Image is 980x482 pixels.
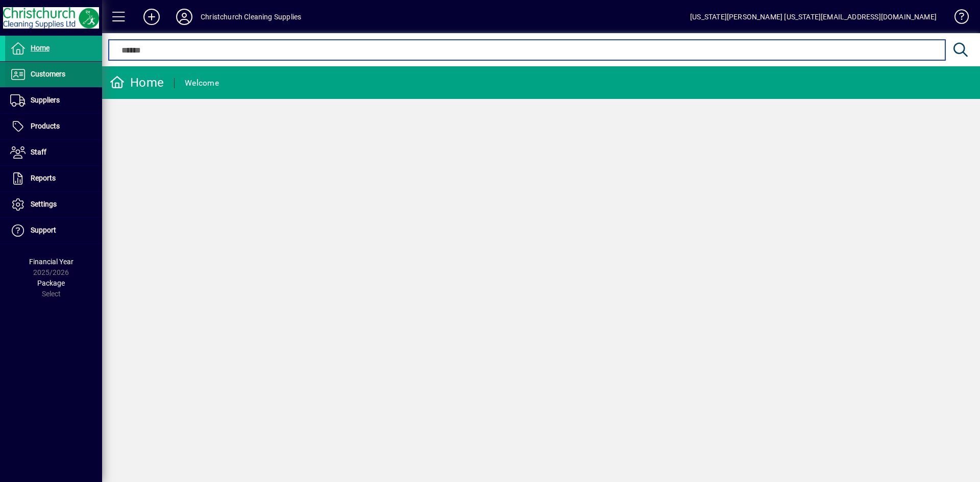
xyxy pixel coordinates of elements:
[110,74,164,91] div: Home
[135,8,168,26] button: Add
[31,70,65,78] span: Customers
[31,44,50,52] span: Home
[947,2,967,35] a: Knowledge Base
[31,226,56,234] span: Support
[185,75,219,91] div: Welcome
[31,200,57,208] span: Settings
[5,114,102,139] a: Products
[5,192,102,217] a: Settings
[31,174,56,182] span: Reports
[5,140,102,165] a: Staff
[29,258,73,266] span: Financial Year
[31,96,60,104] span: Suppliers
[690,9,937,25] div: [US_STATE][PERSON_NAME] [US_STATE][EMAIL_ADDRESS][DOMAIN_NAME]
[5,166,102,191] a: Reports
[168,8,201,26] button: Profile
[5,62,102,87] a: Customers
[5,218,102,243] a: Support
[37,279,65,287] span: Package
[31,148,46,156] span: Staff
[201,9,301,25] div: Christchurch Cleaning Supplies
[31,122,60,130] span: Products
[5,88,102,113] a: Suppliers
